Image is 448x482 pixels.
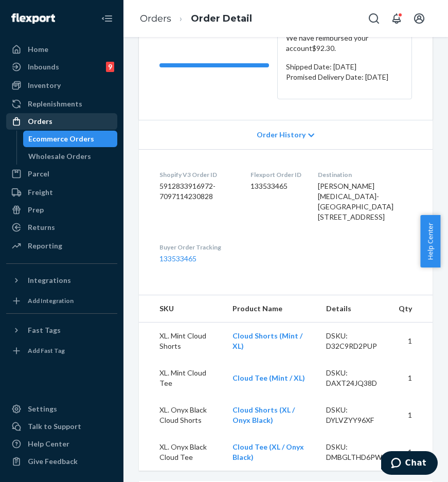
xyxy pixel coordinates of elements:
span: Order History [257,130,306,140]
td: 1 [390,360,433,397]
div: 9 [106,62,114,72]
p: Shipped Date: [DATE] [286,62,403,72]
div: Wholesale Orders [28,151,91,162]
div: Ecommerce Orders [28,134,94,144]
a: Reporting [6,238,117,254]
div: Settings [28,404,57,414]
div: DSKU: DAXT24JQ38D [326,368,382,388]
p: We have reimbursed your account $92.30 . [286,33,403,53]
a: Add Integration [6,293,117,309]
dd: 5912833916972-7097114230828 [159,181,234,202]
div: Reporting [28,241,62,251]
td: XL. Onyx Black Cloud Shorts [139,397,224,434]
a: Orders [6,113,117,130]
a: Wholesale Orders [23,148,118,165]
td: 1 [390,434,433,471]
button: Open account menu [409,8,429,29]
div: Give Feedback [28,456,78,467]
dt: Flexport Order ID [250,170,301,179]
div: Talk to Support [28,421,81,432]
div: DSKU: DYLVZYY96XF [326,405,382,425]
img: Flexport logo [11,13,55,24]
div: Returns [28,222,55,233]
p: Promised Delivery Date: [DATE] [286,72,403,82]
dd: 133533465 [250,181,301,191]
a: Inventory [6,77,117,94]
td: 1 [390,397,433,434]
button: Integrations [6,272,117,289]
a: Freight [6,184,117,201]
button: Talk to Support [6,418,117,435]
button: Help Center [420,215,440,267]
a: Inbounds9 [6,59,117,75]
dt: Buyer Order Tracking [159,243,234,252]
a: Prep [6,202,117,218]
th: Product Name [224,295,318,323]
a: Orders [140,13,171,24]
ol: breadcrumbs [132,4,260,34]
span: [PERSON_NAME][MEDICAL_DATA]-[GEOGRAPHIC_DATA] [STREET_ADDRESS] [318,182,393,221]
div: Help Center [28,439,69,449]
a: Help Center [6,436,117,452]
div: Freight [28,187,53,198]
button: Open Search Box [364,8,384,29]
a: Cloud Shorts (Mint / XL) [232,331,302,350]
th: Details [318,295,390,323]
a: Returns [6,219,117,236]
div: Prep [28,205,44,215]
div: Inbounds [28,62,59,72]
th: Qty [390,295,433,323]
a: Parcel [6,166,117,182]
a: Cloud Shorts (XL / Onyx Black) [232,405,295,424]
div: Parcel [28,169,49,179]
td: XL. Mint Cloud Shorts [139,323,224,360]
div: DSKU: D32C9RD2PUP [326,331,382,351]
button: Fast Tags [6,322,117,338]
div: Inventory [28,80,61,91]
div: Home [28,44,48,55]
td: 1 [390,323,433,360]
a: Home [6,41,117,58]
a: Add Fast Tag [6,343,117,359]
td: XL. Mint Cloud Tee [139,360,224,397]
button: Give Feedback [6,453,117,470]
iframe: Opens a widget where you can chat to one of our agents [381,451,438,477]
a: Cloud Tee (Mint / XL) [232,373,305,382]
div: DSKU: DMBGLTHD6PW [326,442,382,462]
a: Ecommerce Orders [23,131,118,147]
th: SKU [139,295,224,323]
dt: Destination [318,170,412,179]
div: Integrations [28,275,71,285]
a: Settings [6,401,117,417]
a: Order Detail [191,13,252,24]
button: Close Navigation [97,8,117,29]
a: 133533465 [159,254,196,263]
a: Cloud Tee (XL / Onyx Black) [232,442,304,461]
dt: Shopify V3 Order ID [159,170,234,179]
a: Replenishments [6,96,117,112]
div: Add Integration [28,296,74,305]
div: Fast Tags [28,325,61,335]
div: Add Fast Tag [28,346,65,355]
div: Orders [28,116,52,127]
button: Open notifications [386,8,407,29]
td: XL. Onyx Black Cloud Tee [139,434,224,471]
div: Replenishments [28,99,82,109]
